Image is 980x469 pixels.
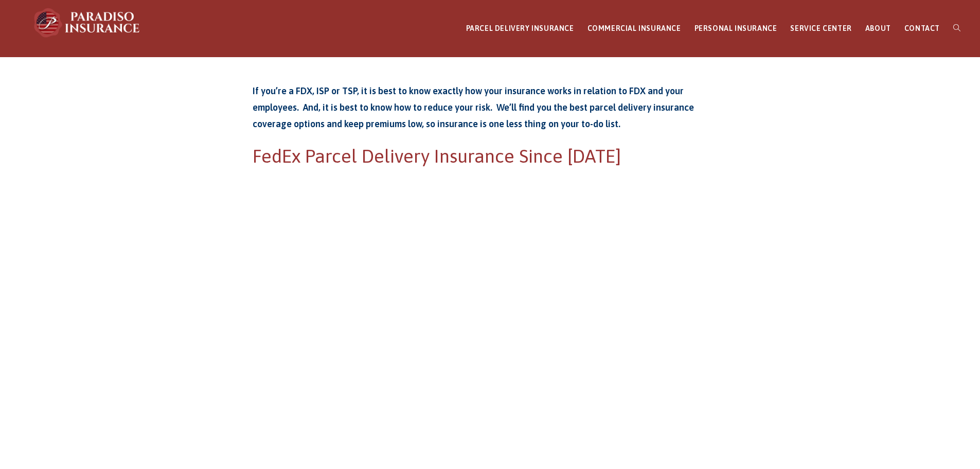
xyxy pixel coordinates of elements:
img: Paradiso Insurance [31,7,144,38]
span: PERSONAL INSURANCE [694,24,777,32]
span: FedEx Parcel Delivery Insurance Since [DATE] [253,145,621,167]
strong: If you’re a FDX, ISP or TSP, it is best to know exactly how your insurance works in relation to F... [253,85,694,130]
span: PARCEL DELIVERY INSURANCE [466,24,574,32]
span: CONTACT [904,24,940,32]
span: COMMERCIAL INSURANCE [587,24,681,32]
span: ABOUT [865,24,891,32]
span: SERVICE CENTER [790,24,851,32]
